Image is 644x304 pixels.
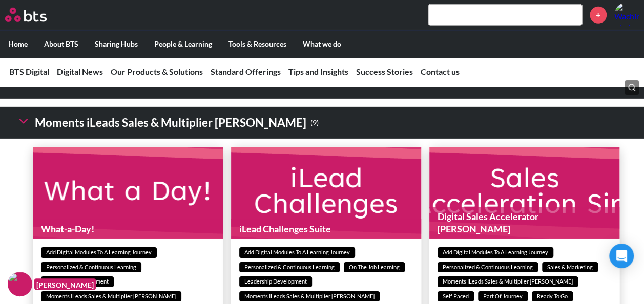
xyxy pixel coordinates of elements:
span: Add Digital Modules to a Learning Journey [239,247,355,258]
img: BTS Logo [5,8,47,22]
h1: iLead Challenges Suite [231,219,421,239]
a: Success Stories [356,67,413,76]
a: Standard Offerings [211,67,281,76]
label: What we do [295,31,349,57]
a: BTS Digital [9,67,49,76]
div: Open Intercom Messenger [609,244,634,268]
a: + [590,7,607,24]
img: Wachirawit Chaiso [614,3,639,27]
a: Tips and Insights [288,67,348,76]
span: Add Digital Modules to a Learning Journey [41,247,157,258]
span: Add Digital Modules to a Learning Journey [438,247,553,258]
span: Moments iLeads Sales & Multiplier [PERSON_NAME] [438,276,578,287]
label: Tools & Resources [220,31,295,57]
a: Contact us [421,67,460,76]
figcaption: [PERSON_NAME] [34,278,96,290]
img: F [8,272,32,296]
span: Ready to go [532,291,573,302]
span: Part of Journey [478,291,528,302]
label: People & Learning [146,31,220,57]
span: Moments iLeads Sales & Multiplier [PERSON_NAME] [41,291,181,302]
span: Personalized & Continuous Learning [438,262,538,273]
span: Self paced [438,291,474,302]
a: Digital News [57,67,103,76]
h1: Digital Sales Accelerator [PERSON_NAME] [429,207,619,239]
a: Profile [614,3,639,27]
label: Sharing Hubs [87,31,146,57]
span: Personalized & Continuous Learning [41,262,141,273]
span: Sales & Marketing [542,262,598,273]
span: Leadership Development [239,276,312,287]
a: Our Products & Solutions [111,67,203,76]
label: About BTS [36,31,87,57]
span: Personalized & Continuous Learning [239,262,340,273]
h3: Moments iLeads Sales & Multiplier [PERSON_NAME] [16,112,319,134]
h1: What-a-Day! [33,219,223,239]
a: Go home [5,8,66,22]
span: Moments iLeads Sales & Multiplier [PERSON_NAME] [239,291,380,302]
small: ( 9 ) [310,116,319,130]
span: On The Job Learning [344,262,405,273]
